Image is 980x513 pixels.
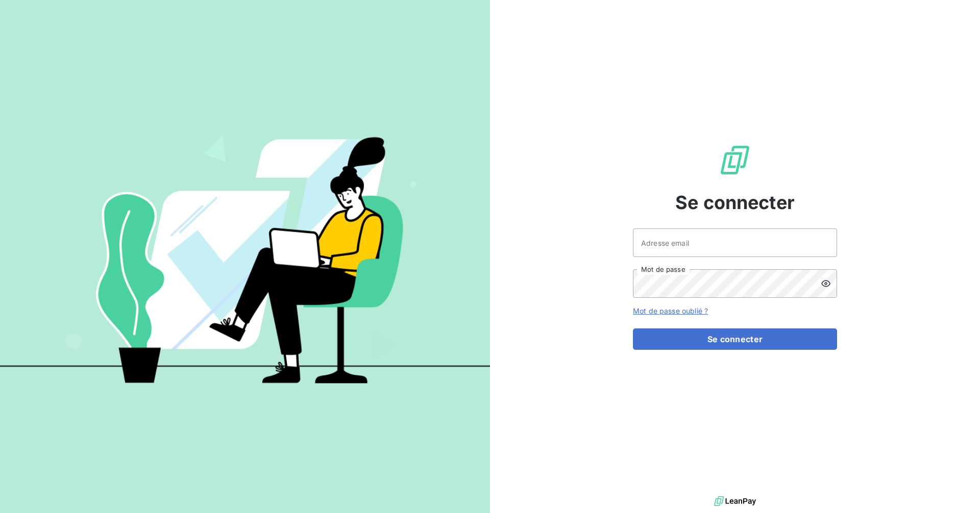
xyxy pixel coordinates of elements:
img: Logo LeanPay [719,144,751,176]
img: logo [714,494,756,509]
input: placeholder [633,228,837,257]
a: Mot de passe oublié ? [633,306,708,315]
span: Se connecter [675,189,795,216]
button: Se connecter [633,328,837,350]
